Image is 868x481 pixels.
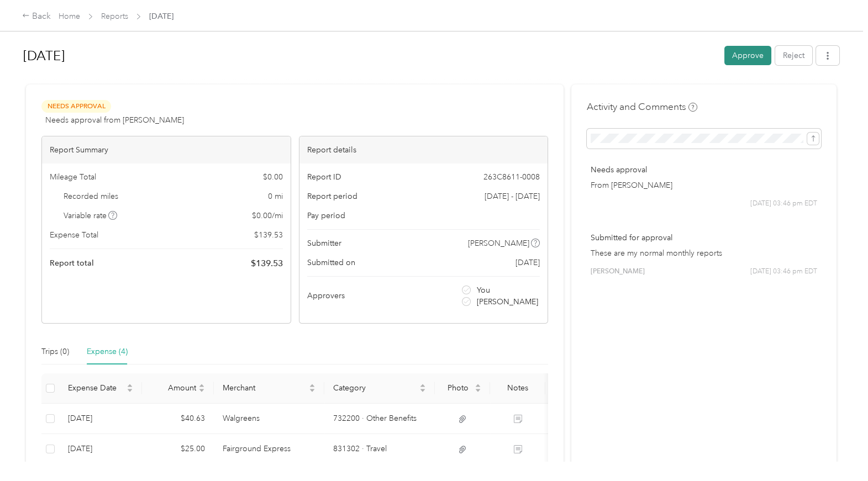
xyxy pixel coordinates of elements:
[515,257,540,268] span: [DATE]
[307,171,341,183] span: Report ID
[251,257,283,270] span: $ 139.53
[545,373,590,404] th: Tags
[299,136,548,163] div: Report details
[307,290,345,302] span: Approvers
[41,100,111,113] span: Needs Approval
[64,210,118,221] span: Variable rate
[41,346,69,358] div: Trips (0)
[23,43,717,69] h1: Aug 2025
[591,247,817,259] p: These are my normal monthly reports
[724,46,771,65] button: Approve
[591,179,817,191] p: From [PERSON_NAME]
[142,373,214,404] th: Amount
[127,382,133,389] span: caret-up
[307,237,341,249] span: Submitter
[475,387,481,394] span: caret-down
[591,164,817,176] p: Needs approval
[254,229,283,241] span: $ 139.53
[324,404,435,434] td: 732200 · Other Benefits
[333,383,417,393] span: Category
[475,382,481,389] span: caret-up
[775,46,812,65] button: Reject
[87,346,128,358] div: Expense (4)
[50,257,94,269] span: Report total
[50,229,98,241] span: Expense Total
[151,383,196,393] span: Amount
[127,387,133,394] span: caret-down
[142,434,214,464] td: $25.00
[483,171,540,183] span: 263C8611-0008
[324,434,435,464] td: 831302 · Travel
[587,100,697,114] h4: Activity and Comments
[214,373,324,404] th: Merchant
[214,434,324,464] td: Fairground Express
[307,191,357,202] span: Report period
[214,404,324,434] td: Walgreens
[50,171,96,183] span: Mileage Total
[545,404,590,434] td: -
[324,373,435,404] th: Category
[490,373,545,404] th: Notes
[435,373,490,404] th: Photo
[101,12,128,21] a: Reports
[750,267,817,277] span: [DATE] 03:46 pm EDT
[309,382,315,389] span: caret-up
[477,284,490,296] span: You
[68,383,124,393] span: Expense Date
[59,373,142,404] th: Expense Date
[59,12,80,21] a: Home
[59,404,142,434] td: 8-30-2025
[419,387,426,394] span: caret-down
[591,267,645,277] span: [PERSON_NAME]
[45,114,184,126] span: Needs approval from [PERSON_NAME]
[42,136,291,163] div: Report Summary
[149,10,173,22] span: [DATE]
[142,404,214,434] td: $40.63
[419,382,426,389] span: caret-up
[468,237,529,249] span: [PERSON_NAME]
[198,387,205,394] span: caret-down
[309,387,315,394] span: caret-down
[591,232,817,244] p: Submitted for approval
[477,296,538,308] span: [PERSON_NAME]
[64,191,118,202] span: Recorded miles
[223,383,307,393] span: Merchant
[545,434,590,464] td: -
[22,10,51,23] div: Back
[263,171,283,183] span: $ 0.00
[750,199,817,209] span: [DATE] 03:46 pm EDT
[198,382,205,389] span: caret-up
[307,210,345,221] span: Pay period
[59,434,142,464] td: 8-27-2025
[806,419,868,481] iframe: Everlance-gr Chat Button Frame
[444,383,472,393] span: Photo
[268,191,283,202] span: 0 mi
[307,257,355,268] span: Submitted on
[252,210,283,221] span: $ 0.00 / mi
[485,191,540,202] span: [DATE] - [DATE]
